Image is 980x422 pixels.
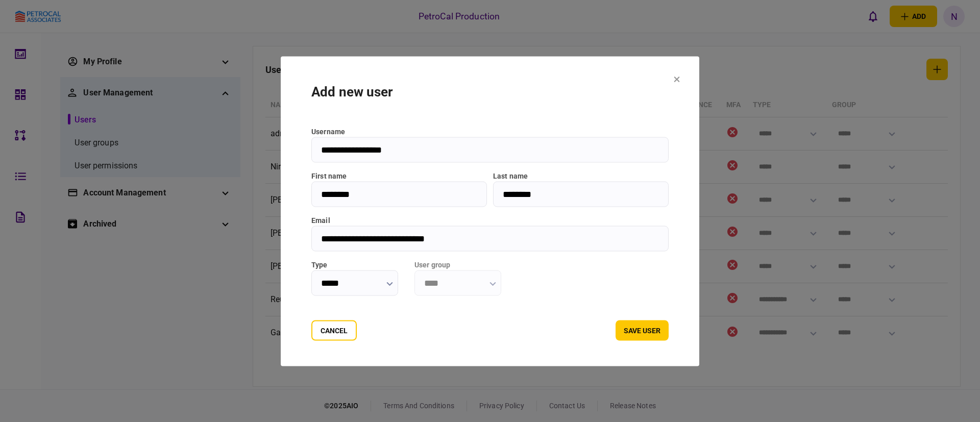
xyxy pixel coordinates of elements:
label: username [311,126,669,137]
button: Cancel [311,320,357,340]
label: email [311,215,669,226]
input: Type [311,270,398,295]
label: First name [311,170,487,181]
input: username [311,137,669,162]
input: First name [311,181,487,207]
input: User group [414,270,501,295]
label: Last name [493,170,669,181]
button: Save user [616,320,669,340]
label: User group [414,259,501,270]
input: email [311,226,669,251]
label: Type [311,259,398,270]
input: Last name [493,181,669,207]
div: Add new user [311,82,669,102]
